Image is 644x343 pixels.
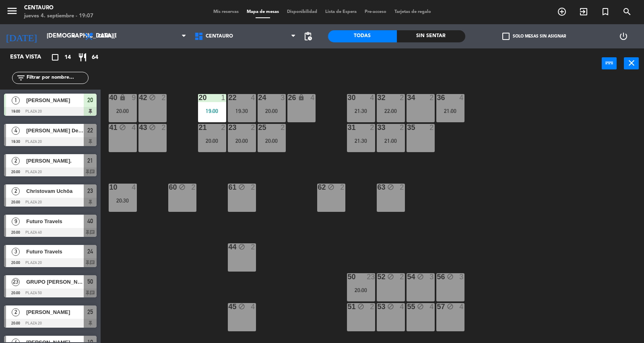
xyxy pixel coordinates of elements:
span: 23 [87,186,93,196]
span: Mis reservas [209,10,243,14]
div: 2 [400,94,405,101]
button: menu [6,5,18,20]
div: 35 [407,124,408,131]
i: power_settings_new [619,31,628,41]
div: 21:00 [377,138,405,144]
span: GRUPO [PERSON_NAME] NITES [26,278,84,286]
div: 32 [378,94,378,101]
div: 23 [367,273,375,280]
i: block [357,303,364,310]
div: 57 [437,303,438,310]
i: block [387,273,394,280]
div: 10 [109,184,110,191]
i: block [387,303,394,310]
div: 2 [251,184,256,191]
span: 2 [12,187,20,195]
div: 19:30 [228,108,256,114]
div: 30 [348,94,348,101]
i: block [417,303,424,310]
div: 4 [310,94,315,101]
div: 34 [407,94,408,101]
div: 41 [109,124,110,131]
div: 4 [132,184,136,191]
span: check_box_outline_blank [502,33,510,40]
i: lock [119,94,126,101]
div: 51 [348,303,348,310]
span: 40 [87,216,93,226]
div: 19:00 [198,108,226,114]
span: 50 [87,277,93,287]
i: block [447,303,454,310]
i: block [149,94,156,101]
div: 3 [429,273,434,280]
i: block [238,303,245,310]
span: Christovam Uchôa [26,187,84,195]
div: 20:00 [347,287,375,293]
i: restaurant [78,52,87,62]
div: jueves 4. septiembre - 19:07 [24,12,93,20]
i: add_circle_outline [557,7,567,17]
span: [PERSON_NAME] [26,308,84,316]
span: 1 [12,96,20,105]
span: 14 [64,53,71,62]
div: Esta vista [4,52,58,62]
div: 1 [221,94,226,101]
i: power_input [605,58,614,68]
span: [PERSON_NAME] Demoner [26,126,84,135]
div: 4 [429,303,434,310]
div: 22:00 [377,108,405,114]
span: 25 [87,307,93,317]
button: power_input [602,57,617,69]
span: 2 [12,308,20,316]
div: 2 [281,124,285,131]
span: 2 [12,157,20,165]
i: turned_in_not [601,7,610,17]
i: block [447,273,454,280]
span: 4 [12,127,20,135]
div: 2 [370,124,375,131]
div: 4 [251,94,256,101]
div: 4 [251,303,256,310]
div: Sin sentar [397,30,466,42]
span: pending_actions [303,31,313,41]
input: Filtrar por nombre... [26,73,88,82]
div: 31 [348,124,348,131]
div: 40 [109,94,110,101]
div: 2 [429,124,434,131]
i: exit_to_app [579,7,588,17]
i: arrow_drop_down [69,31,78,41]
span: Mapa de mesas [243,10,283,14]
div: 2 [161,124,166,131]
span: Tarjetas de regalo [390,10,435,14]
span: 9 [12,218,20,226]
div: 20:00 [258,108,286,114]
div: 20:00 [109,108,137,114]
span: 22 [87,125,93,135]
span: [PERSON_NAME] [26,96,84,105]
div: 21:00 [436,108,464,114]
div: 36 [437,94,438,101]
div: 56 [437,273,438,280]
span: 64 [92,53,98,62]
div: 55 [407,303,408,310]
i: filter_list [16,73,26,83]
span: 24 [87,247,93,256]
div: 50 [348,273,348,280]
div: 4 [459,94,464,101]
div: 21:30 [347,138,375,144]
div: 2 [370,303,375,310]
i: block [417,273,424,280]
i: menu [6,5,18,17]
div: 42 [139,94,140,101]
i: crop_square [50,52,60,62]
span: Disponibilidad [283,10,321,14]
i: block [238,243,245,250]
